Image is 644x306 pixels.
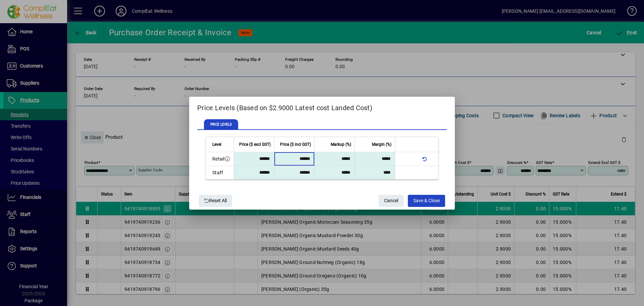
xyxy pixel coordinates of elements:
[372,141,391,148] span: Margin (%)
[204,195,227,206] span: Reset All
[239,141,271,148] span: Price ($ excl GST)
[212,141,221,148] span: Level
[206,166,234,179] td: Staff
[408,195,445,207] button: Save & Close
[199,195,232,207] button: Reset All
[379,195,404,207] button: Cancel
[331,141,351,148] span: Markup (%)
[280,141,311,148] span: Price ($ incl GST)
[206,152,234,166] td: Retail
[204,119,238,130] span: PRICE LEVELS
[384,195,398,206] span: Cancel
[189,97,455,116] h2: Price Levels (Based on $2.9000 Latest cost Landed Cost)
[413,195,440,206] span: Save & Close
